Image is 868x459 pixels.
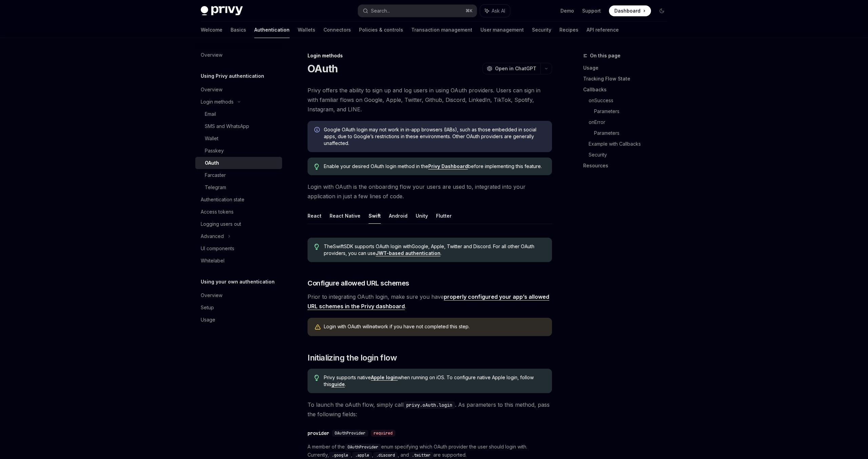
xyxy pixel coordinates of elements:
[298,22,315,38] a: Wallets
[480,22,524,38] a: User management
[195,157,282,169] a: OAuth
[589,95,673,106] a: onSuccess
[254,22,290,38] a: Authentication
[324,163,545,170] span: Enable your desired OAuth login method in the before implementing this feature.
[201,51,222,59] div: Overview
[466,8,473,14] span: ⌘ K
[195,132,282,145] a: Wallet
[359,22,403,38] a: Policies & controls
[308,52,552,59] div: Login methods
[195,255,282,267] a: Whitelabel
[371,374,398,381] a: Apple login
[324,374,545,388] span: Privy supports native when running on iOS. To configure native Apple login, follow this .
[587,22,619,38] a: API reference
[201,208,234,216] div: Access tokens
[308,62,338,75] h1: OAuth
[559,22,578,38] a: Recipes
[195,289,282,301] a: Overview
[369,324,377,329] strong: not
[205,147,224,155] div: Passkey
[195,301,282,314] a: Setup
[373,452,398,459] code: .discord
[195,314,282,326] a: Usage
[201,304,214,312] div: Setup
[201,196,244,204] div: Authentication state
[345,444,381,451] code: OAuthProvider
[308,208,321,224] button: React
[201,86,222,94] div: Overview
[205,122,249,130] div: SMS and WhatsApp
[376,250,440,256] a: JWT-based authentication
[308,352,397,363] span: Initializing the login flow
[201,278,275,286] h5: Using your own authentication
[583,73,673,84] a: Tracking Flow State
[201,291,222,299] div: Overview
[369,208,381,224] button: Swift
[308,86,552,114] span: Privy offers the ability to sign up and log users in using OAuth providers. Users can sign in wit...
[201,257,224,265] div: Whitelabel
[409,452,433,459] code: .twitter
[314,164,319,170] svg: Tip
[609,5,651,16] a: Dashboard
[195,206,282,218] a: Access tokens
[480,5,510,17] button: Ask AI
[314,324,321,331] svg: Warning
[201,244,234,253] div: UI components
[195,84,282,96] a: Overview
[583,84,673,95] a: Callbacks
[308,278,409,288] span: Configure allowed URL schemes
[656,5,667,16] button: Toggle dark mode
[416,208,428,224] button: Unity
[195,218,282,230] a: Logging users out
[594,106,673,117] a: Parameters
[195,194,282,206] a: Authentication state
[231,22,246,38] a: Basics
[589,139,673,149] a: Example with Callbacks
[308,292,552,311] span: Prior to integrating OAuth login, make sure you have .
[308,430,329,437] div: provider
[201,6,243,16] img: dark logo
[389,208,408,224] button: Android
[195,49,282,61] a: Overview
[331,381,345,387] a: guide
[560,7,574,14] a: Demo
[324,126,545,147] span: Google OAuth login may not work in in-app browsers (IABs), such as those embedded in social apps,...
[482,63,540,74] button: Open in ChatGPT
[201,316,215,324] div: Usage
[205,159,219,167] div: OAuth
[195,120,282,132] a: SMS and WhatsApp
[195,108,282,120] a: Email
[314,375,319,381] svg: Tip
[308,182,552,201] span: Login with OAuth is the onboarding flow your users are used to, integrated into your application ...
[436,208,452,224] button: Flutter
[589,117,673,128] a: onError
[411,22,472,38] a: Transaction management
[314,127,321,134] svg: Info
[403,401,455,409] code: privy.oAuth.login
[308,443,552,459] span: A member of the enum specifying which OAuth provider the user should login with. Currently, , , ,...
[324,243,545,257] span: The Swift SDK supports OAuth login with Google, Apple, Twitter and Discord . For all other OAuth ...
[201,220,241,228] div: Logging users out
[330,208,360,224] button: React Native
[352,452,372,459] code: .apple
[201,232,224,240] div: Advanced
[195,242,282,255] a: UI components
[195,181,282,194] a: Telegram
[324,323,545,331] div: Login with OAuth will work if you have not completed this step.
[308,400,552,419] span: To launch the oAuth flow, simply call . As parameters to this method, pass the following fields:
[201,72,264,80] h5: Using Privy authentication
[205,134,218,143] div: Wallet
[492,7,505,14] span: Ask AI
[323,22,351,38] a: Connectors
[195,169,282,181] a: Farcaster
[201,98,234,106] div: Login methods
[582,7,601,14] a: Support
[335,430,366,436] span: OAuthProvider
[583,62,673,73] a: Usage
[371,430,395,437] div: required
[371,7,390,15] div: Search...
[428,163,468,169] a: Privy Dashboard
[201,22,222,38] a: Welcome
[532,22,551,38] a: Security
[594,128,673,139] a: Parameters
